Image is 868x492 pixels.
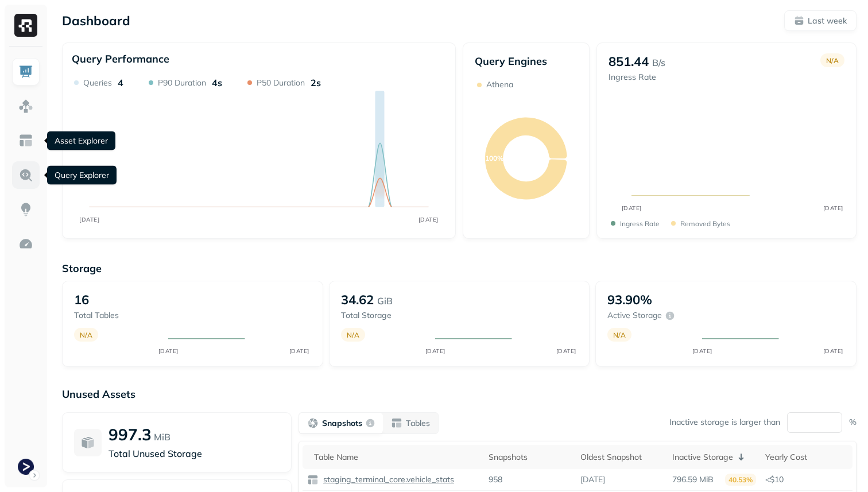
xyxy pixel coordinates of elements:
p: Last week [808,16,847,26]
img: Insights [18,202,33,217]
img: Asset Explorer [18,133,33,148]
p: <$10 [765,474,848,485]
tspan: [DATE] [556,347,576,355]
p: Total Unused Storage [108,447,280,460]
p: Snapshots [322,418,362,429]
tspan: [DATE] [289,347,309,355]
p: Ingress Rate [620,219,660,228]
p: Total storage [341,310,424,321]
p: P90 Duration [158,78,206,88]
p: P50 Duration [257,78,305,88]
p: Athena [486,79,513,90]
p: Queries [83,78,112,88]
p: 4s [212,77,222,88]
p: 997.3 [108,424,152,444]
p: Ingress Rate [609,72,665,83]
img: Dashboard [18,64,33,79]
div: Snapshots [489,452,571,463]
p: Removed bytes [680,219,730,228]
p: N/A [613,331,626,339]
p: N/A [826,56,839,65]
p: 4 [118,77,123,88]
p: 34.62 [341,292,374,308]
img: Assets [18,99,33,114]
tspan: [DATE] [692,347,712,355]
img: Terminal Staging [18,459,34,475]
p: Unused Assets [62,388,857,401]
p: 16 [74,292,89,308]
tspan: [DATE] [158,347,179,355]
p: Inactive storage is larger than [669,417,780,428]
p: N/A [80,331,92,339]
p: Query Performance [72,52,169,65]
p: 958 [489,474,502,485]
div: Oldest Snapshot [580,452,663,463]
tspan: [DATE] [621,204,641,212]
img: Optimization [18,237,33,251]
p: Dashboard [62,13,130,29]
p: 796.59 MiB [672,474,714,485]
p: [DATE] [580,474,605,485]
div: Yearly Cost [765,452,848,463]
div: Table Name [314,452,479,463]
img: Query Explorer [18,168,33,183]
p: GiB [377,294,393,308]
p: 2s [311,77,321,88]
p: Storage [62,262,857,275]
p: B/s [652,56,665,69]
p: Total tables [74,310,157,321]
div: Query Explorer [47,166,117,185]
p: Active storage [607,310,662,321]
a: staging_terminal_core.vehicle_stats [319,474,454,485]
img: table [307,474,319,486]
text: 100% [485,154,503,162]
div: Asset Explorer [47,131,115,150]
p: staging_terminal_core.vehicle_stats [321,474,454,485]
p: N/A [347,331,359,339]
button: Last week [784,10,857,31]
p: 851.44 [609,53,649,69]
tspan: [DATE] [425,347,445,355]
tspan: [DATE] [823,347,843,355]
p: Query Engines [475,55,578,68]
tspan: [DATE] [823,204,843,212]
p: 40.53% [725,474,756,486]
tspan: [DATE] [79,216,99,223]
p: % [849,417,857,428]
p: Inactive Storage [672,452,733,463]
p: 93.90% [607,292,652,308]
p: Tables [406,418,430,429]
img: Ryft [14,14,37,37]
tspan: [DATE] [418,216,439,223]
p: MiB [154,430,170,444]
